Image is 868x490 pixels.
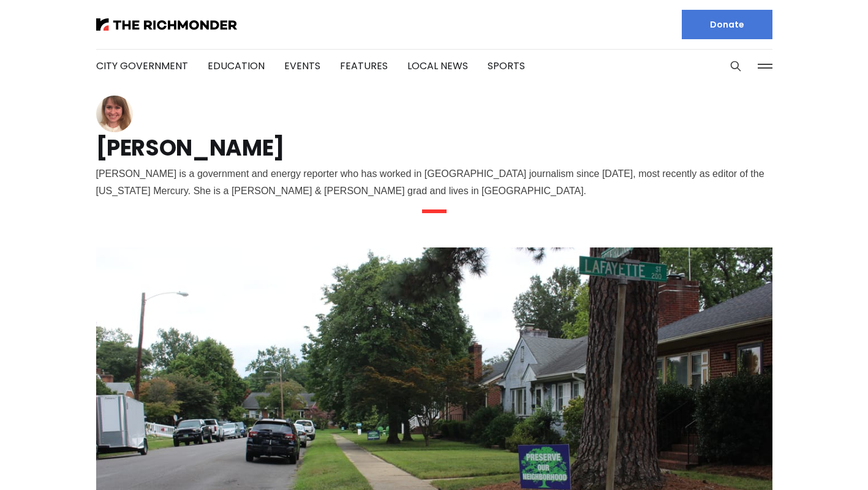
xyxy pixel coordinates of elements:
a: Donate [682,10,772,39]
a: Local News [407,59,468,73]
img: Sarah Vogelsong [96,96,133,132]
a: Features [340,59,388,73]
a: Sports [488,59,525,73]
a: City Government [96,59,188,73]
div: [PERSON_NAME] is a government and energy reporter who has worked in [GEOGRAPHIC_DATA] journalism ... [96,165,772,200]
a: Education [208,59,265,73]
h1: [PERSON_NAME] [96,138,772,158]
img: The Richmonder [96,18,237,31]
button: Search this site [726,57,745,75]
a: Events [284,59,320,73]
